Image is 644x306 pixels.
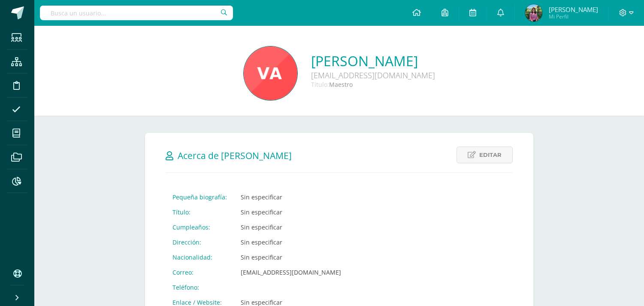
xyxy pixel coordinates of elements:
td: [EMAIL_ADDRESS][DOMAIN_NAME] [234,265,348,280]
span: Mi Perfil [549,13,598,20]
td: Título: [166,205,234,220]
td: Pequeña biografía: [166,190,234,205]
span: Acerca de [PERSON_NAME] [178,150,292,162]
td: Cumpleaños: [166,220,234,235]
input: Busca un usuario... [40,6,233,20]
td: Sin especificar [234,205,348,220]
img: ea0159e4af2b898da499ee03c5e45ff5.png [244,46,297,100]
div: [EMAIL_ADDRESS][DOMAIN_NAME] [311,70,435,80]
td: Correo: [166,265,234,280]
td: Sin especificar [234,250,348,265]
td: Sin especificar [234,235,348,250]
td: Sin especificar [234,220,348,235]
span: Título: [311,80,329,89]
a: [PERSON_NAME] [311,52,435,70]
td: Sin especificar [234,190,348,205]
td: Dirección: [166,235,234,250]
span: Maestro [329,80,353,89]
a: Editar [457,147,513,163]
td: Nacionalidad: [166,250,234,265]
span: [PERSON_NAME] [549,5,598,14]
span: Editar [479,147,502,163]
img: ed5d616ba0f764b5d7c97a1e5ffb2c75.png [525,4,542,21]
td: Teléfono: [166,280,234,295]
